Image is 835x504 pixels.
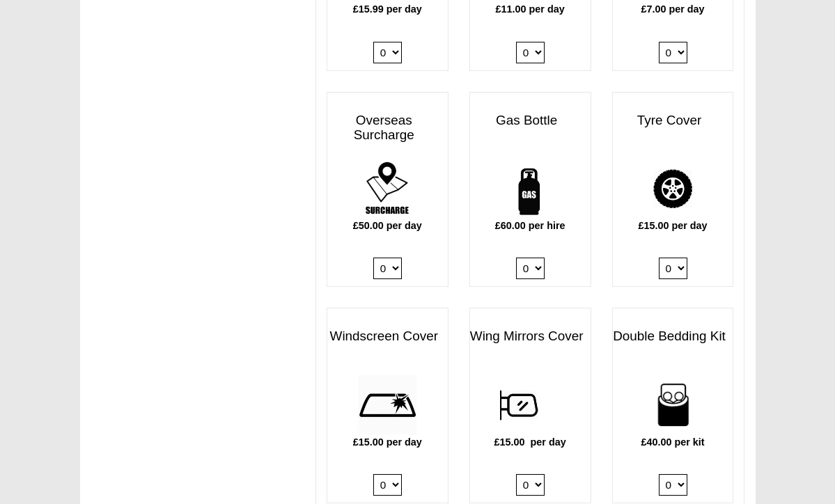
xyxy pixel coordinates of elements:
img: gas-bottle.png [500,159,560,219]
img: bedding-for-two.png [643,375,703,434]
h3: Tyre Cover [613,107,733,135]
img: wing.png [500,375,560,434]
b: £15.00 per day [353,436,422,448]
h3: Gas Bottle [470,107,591,135]
img: windscreen.png [357,375,417,434]
b: £11.00 per day [496,3,565,15]
h3: Overseas Surcharge [327,107,448,150]
b: £15.99 per day [353,3,422,15]
h3: Wing Mirrors Cover [470,322,591,351]
h3: Windscreen Cover [327,322,448,351]
b: £60.00 per hire [495,220,565,231]
b: £15.00 per day [494,436,566,448]
b: £40.00 per kit [641,436,704,448]
h3: Double Bedding Kit [613,322,733,351]
b: £7.00 per day [641,3,704,15]
img: surcharge.png [357,159,417,219]
img: tyre.png [643,159,703,219]
b: £15.00 per day [638,220,707,231]
b: £50.00 per day [353,220,422,231]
